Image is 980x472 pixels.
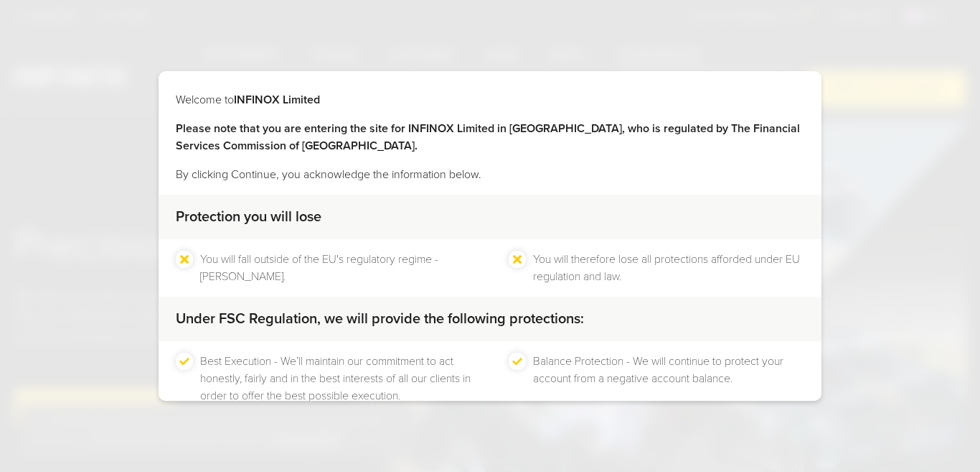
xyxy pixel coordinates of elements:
strong: INFINOX Limited [234,93,320,107]
li: Balance Protection - We will continue to protect your account from a negative account balance. [533,353,804,404]
strong: Please note that you are entering the site for INFINOX Limited in [GEOGRAPHIC_DATA], who is regul... [176,121,800,153]
li: Best Execution - We’ll maintain our commitment to act honestly, fairly and in the best interests ... [200,353,471,404]
p: Welcome to [176,91,804,108]
li: You will therefore lose all protections afforded under EU regulation and law. [533,251,804,285]
p: By clicking Continue, you acknowledge the information below. [176,166,804,183]
li: You will fall outside of the EU's regulatory regime - [PERSON_NAME]. [200,251,471,285]
strong: Protection you will lose [176,208,321,226]
strong: Under FSC Regulation, we will provide the following protections: [176,310,584,328]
